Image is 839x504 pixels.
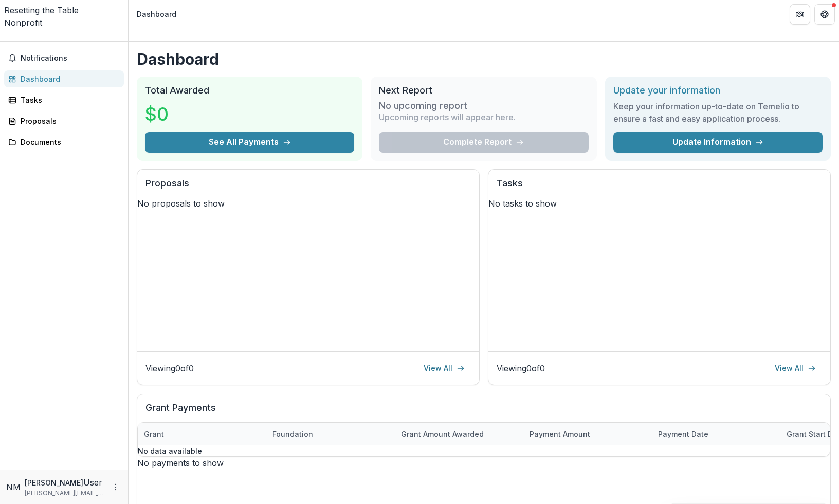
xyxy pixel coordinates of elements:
div: Nora Malatinszky [6,481,21,493]
a: Proposals [4,125,124,142]
div: Grant [138,435,266,457]
span: Nonprofit [4,30,42,40]
h2: Next Report [379,97,588,108]
p: [PERSON_NAME][EMAIL_ADDRESS][DOMAIN_NAME] [25,489,105,498]
p: No proposals to show [137,210,479,222]
p: Viewing 0 of 0 [497,375,545,387]
button: Notifications [4,62,124,79]
a: Documents [4,146,124,163]
a: Update Information [613,144,823,165]
div: Payment date [652,435,780,457]
img: Resetting the Table [4,4,124,16]
div: Foundation [266,441,319,452]
h3: $0 [145,113,169,140]
p: Viewing 0 of 0 [145,375,194,387]
div: Payment Amount [523,435,652,457]
h2: Update your information [613,97,823,108]
div: Payment Amount [523,441,596,452]
p: Upcoming reports will appear here. [379,123,516,136]
h1: Dashboard [137,62,831,81]
div: Documents [21,149,116,160]
button: Partners [790,4,810,25]
p: User [83,476,102,489]
div: Foundation [266,435,395,457]
nav: breadcrumb [133,7,180,22]
h2: Proposals [145,190,471,210]
div: Dashboard [137,9,176,20]
p: No data available [138,458,830,469]
p: No tasks to show [488,210,830,222]
button: More [110,481,122,493]
a: View All [769,372,822,389]
button: Get Help [814,4,835,25]
div: Grant amount awarded [395,435,523,457]
button: See All Payments [145,144,354,165]
h3: No upcoming report [379,113,467,124]
h2: Total Awarded [145,97,354,108]
h2: Grant Payments [145,415,822,434]
span: Notifications [21,66,120,75]
div: Grant amount awarded [395,441,490,452]
h3: Keep your information up-to-date on Temelio to ensure a fast and easy application process. [613,113,823,137]
p: [PERSON_NAME] [25,477,83,488]
div: Proposals [21,128,116,139]
div: No payments to show [137,469,830,481]
div: Resetting the Table [4,16,124,29]
h2: Tasks [497,190,822,210]
a: Dashboard [4,83,124,100]
div: Grant [138,441,170,452]
div: Tasks [21,107,116,118]
div: Payment date [652,441,715,452]
a: Tasks [4,104,124,121]
div: Dashboard [21,86,116,97]
a: View All [417,372,471,389]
